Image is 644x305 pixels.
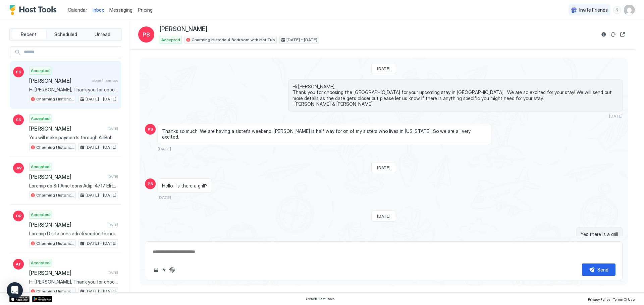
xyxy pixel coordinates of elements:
[158,146,171,151] span: [DATE]
[109,7,132,13] span: Messaging
[581,231,618,237] span: Yes there is a grill
[609,113,623,119] span: [DATE]
[160,266,168,274] button: Quick reply
[286,37,317,43] span: [DATE] - [DATE]
[16,69,21,75] span: PS
[624,5,635,15] div: User profile
[29,135,118,141] span: You will make payments through AirBnb
[168,266,176,274] button: ChatGPT Auto Reply
[31,164,50,170] span: Accepted
[86,144,116,150] span: [DATE] - [DATE]
[36,96,74,102] span: Charming Historic 4 Bedroom with Hot Tub
[161,37,180,43] span: Accepted
[31,212,50,218] span: Accepted
[29,173,105,180] span: [PERSON_NAME]
[86,240,116,246] span: [DATE] - [DATE]
[377,66,390,71] span: [DATE]
[36,144,74,150] span: Charming Historic 4 Bedroom with Hot Tub
[21,47,121,58] input: Input Field
[162,128,488,140] span: Thanks so much. We are having a sister's weekend. [PERSON_NAME] is half way for on of my sisters ...
[160,25,207,33] span: [PERSON_NAME]
[29,279,118,285] span: Hi [PERSON_NAME], Thank you for choosing the Highland House for your upcoming stay in [GEOGRAPHIC...
[107,174,118,179] span: [DATE]
[306,297,335,301] span: © 2025 Host Tools
[377,214,390,219] span: [DATE]
[93,6,104,13] a: Inbox
[85,30,120,39] button: Unread
[32,296,52,302] a: Google Play Store
[613,297,635,301] span: Terms Of Use
[15,165,22,171] span: JW
[29,183,118,189] span: Loremip do Sit Ametcons Adipi 4717 Elitsedd Eiusm Tempori, UT 58185 La etd ma ali EN admini ve Qu...
[21,31,37,37] span: Recent
[68,7,87,13] span: Calendar
[582,263,615,276] button: Send
[192,37,275,43] span: Charming Historic 4 Bedroom with Hot Tub
[29,77,90,84] span: [PERSON_NAME]
[36,192,74,198] span: Charming Historic 4 Bedroom with Hot Tub
[148,181,153,187] span: PS
[86,288,116,294] span: [DATE] - [DATE]
[148,126,153,132] span: PS
[54,31,77,37] span: Scheduled
[109,6,132,13] a: Messaging
[16,117,21,123] span: SS
[95,31,110,37] span: Unread
[86,96,116,102] span: [DATE] - [DATE]
[48,30,84,39] button: Scheduled
[29,221,105,228] span: [PERSON_NAME]
[31,260,50,266] span: Accepted
[92,78,118,83] span: about 1 hour ago
[29,231,118,237] span: Loremip D sita cons adi eli seddoe te incididun utla et dol! Magnaa enimad min veniamqu nostrudex...
[152,266,160,274] button: Upload image
[31,116,50,122] span: Accepted
[588,297,610,301] span: Privacy Policy
[588,295,610,302] a: Privacy Policy
[107,271,118,275] span: [DATE]
[107,127,118,131] span: [DATE]
[292,84,618,107] span: Hi [PERSON_NAME], Thank you for choosing the [GEOGRAPHIC_DATA] for your upcoming stay in [GEOGRAP...
[143,30,150,39] span: PS
[16,213,21,219] span: CR
[29,125,105,132] span: [PERSON_NAME]
[9,296,30,302] a: App Store
[613,295,635,302] a: Terms Of Use
[68,6,87,13] a: Calendar
[600,30,608,39] button: Reservation information
[86,192,116,198] span: [DATE] - [DATE]
[107,223,118,227] span: [DATE]
[138,7,153,13] span: Pricing
[16,261,21,267] span: AT
[377,165,390,170] span: [DATE]
[579,7,608,13] span: Invite Friends
[158,195,171,200] span: [DATE]
[93,7,104,13] span: Inbox
[9,5,60,15] a: Host Tools Logo
[29,270,105,276] span: [PERSON_NAME]
[609,30,617,39] button: Sync reservation
[162,183,208,189] span: Hello. Is there a grill?
[29,87,118,93] span: Hi [PERSON_NAME], Thank you for choosing the [GEOGRAPHIC_DATA] for your upcoming stay in [GEOGRAP...
[597,266,608,273] div: Send
[36,288,74,294] span: Charming Historic 4 Bedroom with Hot Tub
[613,6,621,14] div: menu
[11,30,47,39] button: Recent
[31,68,50,74] span: Accepted
[36,240,74,246] span: Charming Historic 4 Bedroom with Hot Tub
[7,282,23,298] div: Open Intercom Messenger
[619,30,627,39] button: Open reservation
[9,28,122,41] div: tab-group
